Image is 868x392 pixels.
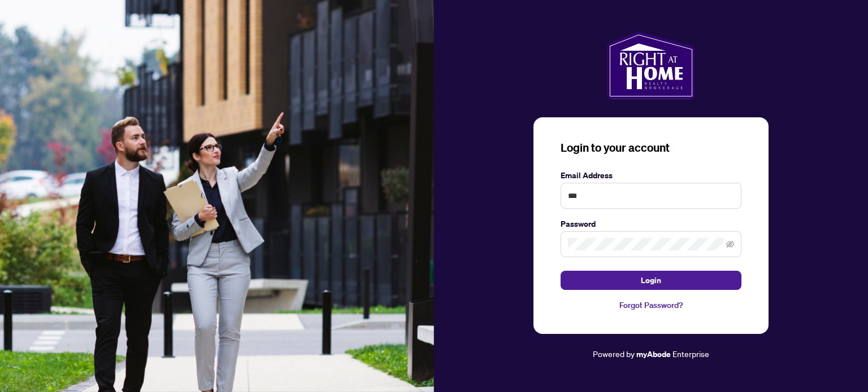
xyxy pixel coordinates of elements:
[607,32,695,99] img: ma-logo
[561,271,741,290] button: Login
[672,349,709,359] span: Enterprise
[561,169,741,182] label: Email Address
[561,299,741,311] a: Forgot Password?
[593,349,635,359] span: Powered by
[636,348,671,360] a: myAbode
[641,271,661,289] span: Login
[726,240,734,248] span: eye-invisible
[561,140,741,156] h3: Login to your account
[561,218,741,230] label: Password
